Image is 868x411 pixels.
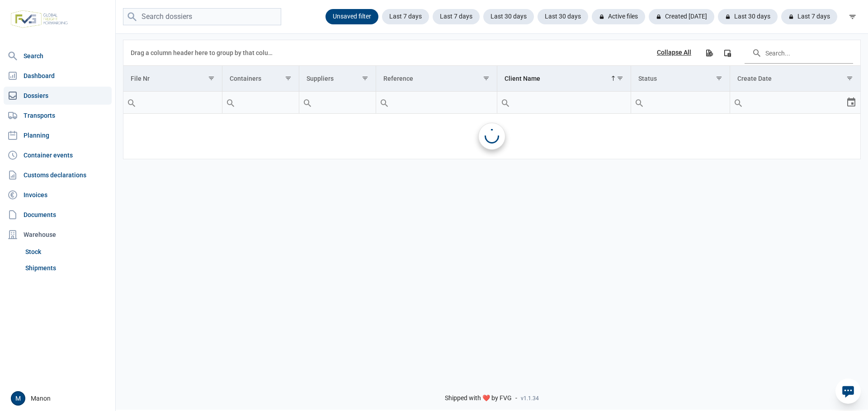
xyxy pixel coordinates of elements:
[592,9,645,24] div: Active files
[631,66,730,92] td: Column Status
[22,244,112,260] a: Stock
[123,92,222,114] td: Filter cell
[538,9,588,24] div: Last 30 days
[631,92,647,113] div: Search box
[4,67,112,85] a: Dashboard
[7,7,71,32] img: FVG - Global freight forwarding
[4,126,112,144] a: Planning
[4,206,112,224] a: Documents
[4,166,112,184] a: Customs declarations
[846,92,857,113] div: Select
[719,45,736,61] div: Column Chooser
[307,75,334,82] div: Suppliers
[445,394,512,402] span: Shipped with ❤️ by FVG
[325,9,378,24] div: Unsaved filter
[730,92,860,114] td: Filter cell
[208,75,215,82] span: Show filter options for column 'File Nr'
[515,394,517,402] span: -
[716,75,722,82] span: Show filter options for column 'Status'
[631,92,730,113] input: Filter cell
[11,391,25,406] button: M
[483,9,534,24] div: Last 30 days
[123,92,222,113] input: Filter cell
[299,66,376,92] td: Column Suppliers
[730,92,746,113] div: Search box
[299,92,376,113] input: Filter cell
[376,66,497,92] td: Column Reference
[638,75,657,82] div: Status
[781,9,837,24] div: Last 7 days
[22,260,112,276] a: Shipments
[131,75,150,82] div: File Nr
[123,66,222,92] td: Column File Nr
[730,92,846,113] input: Filter cell
[362,75,368,82] span: Show filter options for column 'Suppliers'
[617,75,623,82] span: Show filter options for column 'Client Name'
[718,9,778,24] div: Last 30 days
[230,75,261,82] div: Containers
[382,9,429,24] div: Last 7 days
[4,186,112,204] a: Invoices
[657,49,691,57] div: Collapse All
[521,395,539,402] span: v1.1.34
[123,131,860,141] span: No data
[730,66,860,92] td: Column Create Date
[4,226,112,244] div: Warehouse
[222,92,239,113] div: Search box
[701,45,717,61] div: Export all data to Excel
[485,129,499,143] div: Loading...
[497,92,514,113] div: Search box
[497,66,631,92] td: Column Client Name
[433,9,480,24] div: Last 7 days
[376,92,496,113] input: Filter cell
[376,92,392,113] div: Search box
[497,92,631,114] td: Filter cell
[497,92,631,113] input: Filter cell
[131,40,853,65] div: Data grid toolbar
[222,92,299,114] td: Filter cell
[649,9,714,24] div: Created [DATE]
[483,75,490,82] span: Show filter options for column 'Reference'
[222,66,299,92] td: Column Containers
[4,47,112,65] a: Search
[222,92,299,113] input: Filter cell
[844,9,861,25] div: filter
[4,146,112,164] a: Container events
[123,8,281,26] input: Search dossiers
[285,75,292,82] span: Show filter options for column 'Containers'
[131,46,276,60] div: Drag a column header here to group by that column
[505,75,540,82] div: Client Name
[4,87,112,105] a: Dossiers
[846,75,853,82] span: Show filter options for column 'Create Date'
[299,92,316,113] div: Search box
[4,106,112,125] a: Transports
[11,391,110,406] div: Manon
[123,92,140,113] div: Search box
[383,75,413,82] div: Reference
[745,42,853,64] input: Search in the data grid
[737,75,772,82] div: Create Date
